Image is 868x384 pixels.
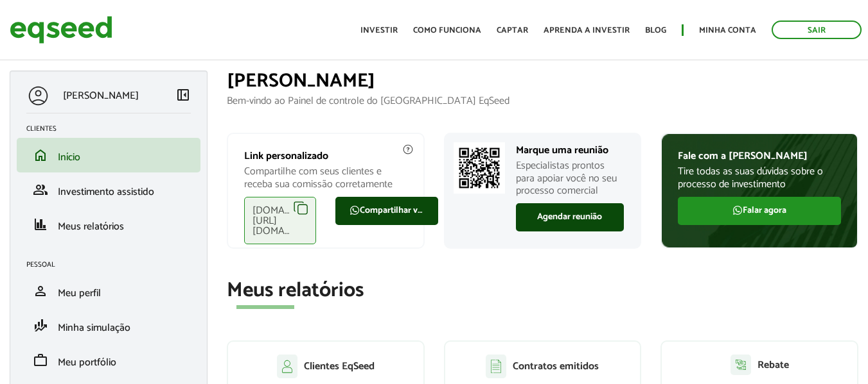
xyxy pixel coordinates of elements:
[17,172,200,207] li: Investimento assistido
[497,26,528,35] a: Captar
[513,360,599,372] p: Contratos emitidos
[58,285,101,302] span: Meu perfil
[26,353,191,368] a: workMeu portfólio
[731,355,751,375] img: agent-relatorio.svg
[732,205,743,215] img: FaWhatsapp.svg
[486,355,506,378] img: agent-contratos.svg
[58,218,124,235] span: Meus relatórios
[33,182,48,197] span: group
[58,354,116,371] span: Meu portfólio
[678,197,841,225] a: Falar agora
[17,207,200,242] li: Meus relatórios
[17,343,200,378] li: Meu portfólio
[26,125,200,133] h2: Clientes
[33,217,48,232] span: finance
[26,283,191,299] a: personMeu perfil
[33,353,48,368] span: work
[227,280,858,302] h2: Meus relatórios
[244,197,316,244] div: [DOMAIN_NAME][URL][DOMAIN_NAME]
[227,71,858,92] h1: [PERSON_NAME]
[26,318,191,333] a: finance_modeMinha simulação
[772,21,862,39] a: Sair
[360,26,398,35] a: Investir
[757,359,789,371] p: Rebate
[227,95,858,107] p: Bem-vindo ao Painel de controle do [GEOGRAPHIC_DATA] EqSeed
[335,197,438,225] a: Compartilhar via WhatsApp
[678,150,841,162] p: Fale com a [PERSON_NAME]
[175,87,191,103] span: left_panel_close
[699,26,756,35] a: Minha conta
[678,165,841,190] p: Tire todas as suas dúvidas sobre o processo de investimento
[33,147,48,163] span: home
[244,165,407,190] p: Compartilhe com seus clientes e receba sua comissão corretamente
[544,26,630,35] a: Aprenda a investir
[63,90,139,102] p: [PERSON_NAME]
[17,138,200,172] li: Início
[17,274,200,308] li: Meu perfil
[10,13,112,47] img: EqSeed
[244,150,407,162] p: Link personalizado
[58,319,130,337] span: Minha simulação
[454,142,505,194] img: Marcar reunião com consultor
[33,318,48,333] span: finance_mode
[58,149,80,166] span: Início
[17,308,200,343] li: Minha simulação
[516,160,624,197] p: Especialistas prontos para apoiar você no seu processo comercial
[277,355,297,378] img: agent-clientes.svg
[413,26,481,35] a: Como funciona
[58,183,154,201] span: Investimento assistido
[26,261,200,269] h2: Pessoal
[33,283,48,299] span: person
[645,26,666,35] a: Blog
[26,182,191,197] a: groupInvestimento assistido
[516,203,624,231] a: Agendar reunião
[402,144,414,155] img: agent-meulink-info2.svg
[26,147,191,163] a: homeInício
[516,144,624,156] p: Marque uma reunião
[304,360,375,372] p: Clientes EqSeed
[175,87,191,105] a: Colapsar menu
[350,205,360,215] img: FaWhatsapp.svg
[26,217,191,232] a: financeMeus relatórios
